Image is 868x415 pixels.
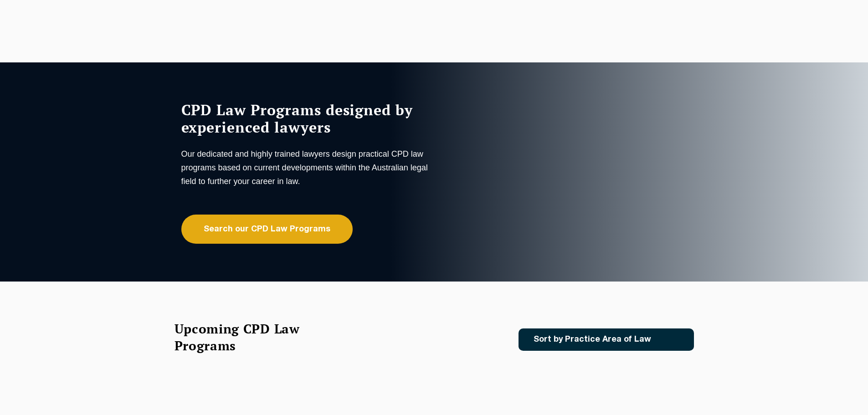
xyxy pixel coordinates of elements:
h2: Upcoming CPD Law Programs [175,320,323,354]
p: Our dedicated and highly trained lawyers design practical CPD law programs based on current devel... [181,147,432,188]
a: Sort by Practice Area of Law [519,328,694,351]
h1: CPD Law Programs designed by experienced lawyers [181,101,432,136]
a: Search our CPD Law Programs [181,215,353,244]
img: Icon [666,336,676,343]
